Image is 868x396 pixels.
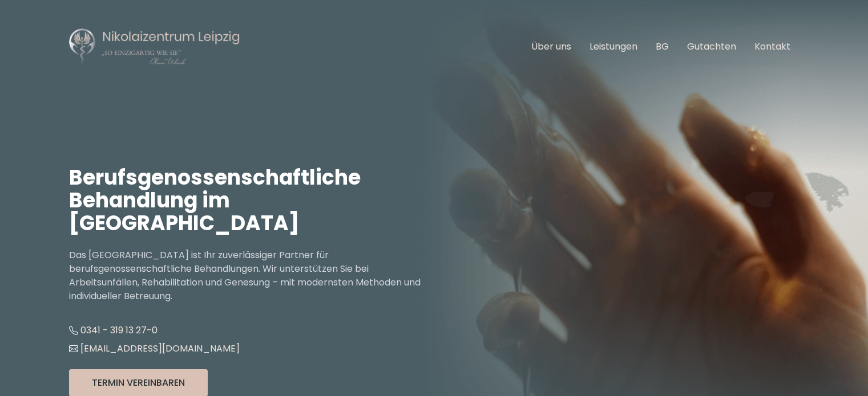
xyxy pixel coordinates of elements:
img: Nikolaizentrum Leipzig Logo [69,27,240,66]
a: [EMAIL_ADDRESS][DOMAIN_NAME] [69,342,240,355]
h1: Berufsgenossenschaftliche Behandlung im [GEOGRAPHIC_DATA] [69,166,434,235]
a: Gutachten [687,40,736,53]
a: Kontakt [754,40,790,53]
a: Leistungen [590,40,637,53]
p: Das [GEOGRAPHIC_DATA] ist Ihr zuverlässiger Partner für berufsgenossenschaftliche Behandlungen. W... [69,248,434,303]
a: 0341 - 319 13 27-0 [69,324,158,337]
a: Über uns [531,40,571,53]
a: BG [656,40,669,53]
